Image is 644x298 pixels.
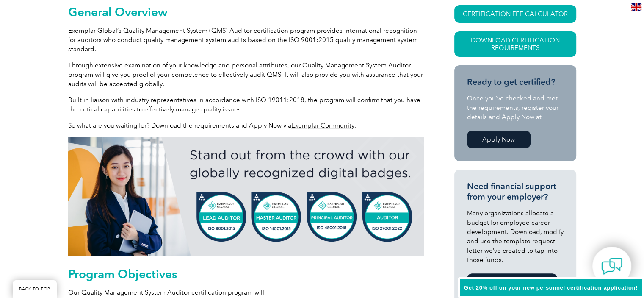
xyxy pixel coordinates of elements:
[68,137,424,256] img: badges
[68,61,424,89] p: Through extensive examination of your knowledge and personal attributes, our Quality Management S...
[68,121,424,130] p: So what are you waiting for? Download the requirements and Apply Now via .
[467,273,557,291] a: Download Template
[454,31,576,57] a: Download Certification Requirements
[68,5,424,19] h2: General Overview
[291,122,354,129] a: Exemplar Community
[467,94,564,122] p: Once you’ve checked and met the requirements, register your details and Apply Now at
[467,77,564,87] h3: Ready to get certified?
[68,267,424,281] h2: Program Objectives
[464,284,638,291] span: Get 20% off on your new personnel certification application!
[454,5,576,23] a: CERTIFICATION FEE CALCULATOR
[68,288,424,297] p: Our Quality Management System Auditor certification program will:
[467,131,531,148] a: Apply Now
[467,181,564,202] h3: Need financial support from your employer?
[631,3,641,11] img: en
[13,280,57,298] a: BACK TO TOP
[68,95,424,114] p: Built in liaison with industry representatives in accordance with ISO 19011:2018, the program wil...
[68,26,424,54] p: Exemplar Global’s Quality Management System (QMS) Auditor certification program provides internat...
[467,209,564,265] p: Many organizations allocate a budget for employee career development. Download, modify and use th...
[601,256,622,277] img: contact-chat.png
